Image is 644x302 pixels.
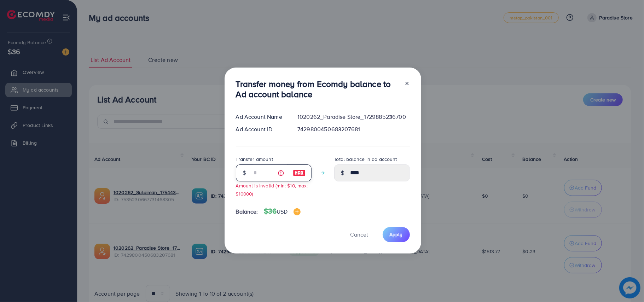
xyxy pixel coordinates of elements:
[350,231,368,238] span: Cancel
[264,207,301,216] h4: $36
[293,169,306,177] img: image
[342,227,377,242] button: Cancel
[236,156,273,163] label: Transfer amount
[230,113,292,121] div: Ad Account Name
[236,208,258,216] span: Balance:
[294,208,301,215] img: image
[334,156,397,163] label: Total balance in ad account
[390,231,403,238] span: Apply
[383,227,410,242] button: Apply
[236,182,308,197] small: Amount is invalid (min: $10, max: $10000)
[236,79,399,99] h3: Transfer money from Ecomdy balance to Ad account balance
[292,113,415,121] div: 1020262_Paradise Store_1729885236700
[277,208,288,215] span: USD
[292,125,415,133] div: 7429800450683207681
[230,125,292,133] div: Ad Account ID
